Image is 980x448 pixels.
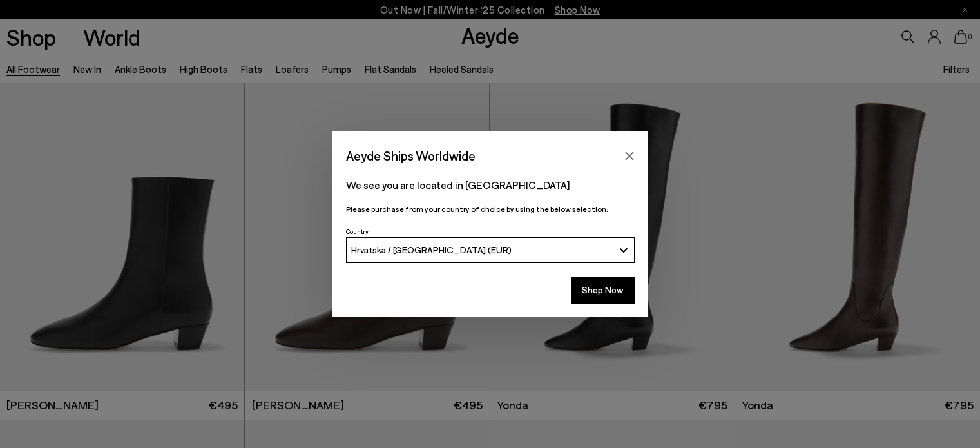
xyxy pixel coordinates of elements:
[346,203,635,215] p: Please purchase from your country of choice by using the below selection:
[346,228,369,235] span: Country
[346,177,635,193] p: We see you are located in [GEOGRAPHIC_DATA]
[620,146,639,166] button: Close
[571,277,635,304] button: Shop Now
[346,144,476,167] span: Aeyde Ships Worldwide
[351,244,512,255] span: Hrvatska / [GEOGRAPHIC_DATA] (EUR)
